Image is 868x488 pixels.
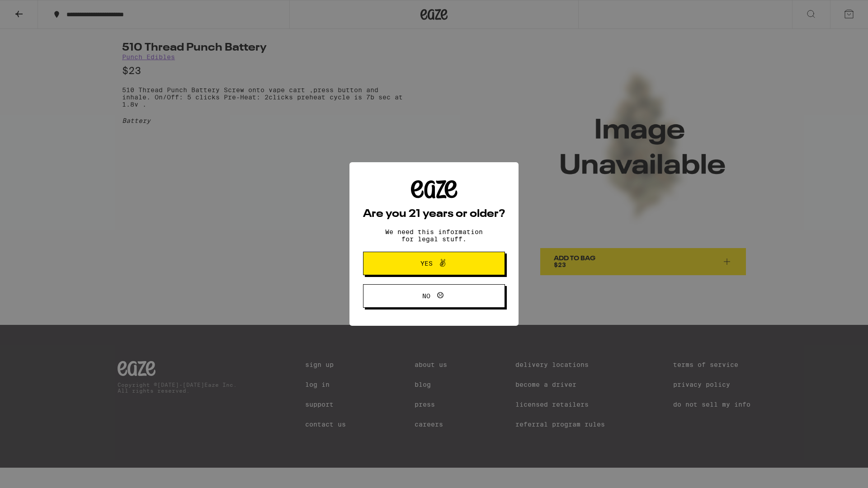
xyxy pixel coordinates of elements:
p: We need this information for legal stuff. [377,228,491,243]
span: Yes [420,260,433,267]
h2: Are you 21 years or older? [363,209,505,220]
iframe: Opens a widget where you can find more information [811,461,859,483]
span: No [422,293,430,299]
button: Yes [363,252,505,275]
button: No [363,284,505,308]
